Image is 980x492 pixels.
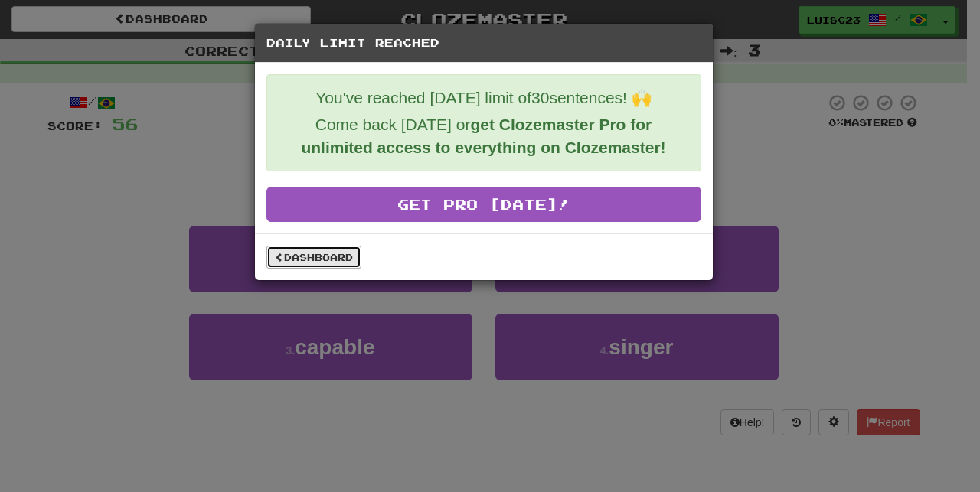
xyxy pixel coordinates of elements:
[279,86,689,109] p: You've reached [DATE] limit of 30 sentences! 🙌
[266,187,701,222] a: Get Pro [DATE]!
[279,113,689,159] p: Come back [DATE] or
[266,35,701,51] h5: Daily Limit Reached
[301,116,665,156] strong: get Clozemaster Pro for unlimited access to everything on Clozemaster!
[266,246,361,269] a: Dashboard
